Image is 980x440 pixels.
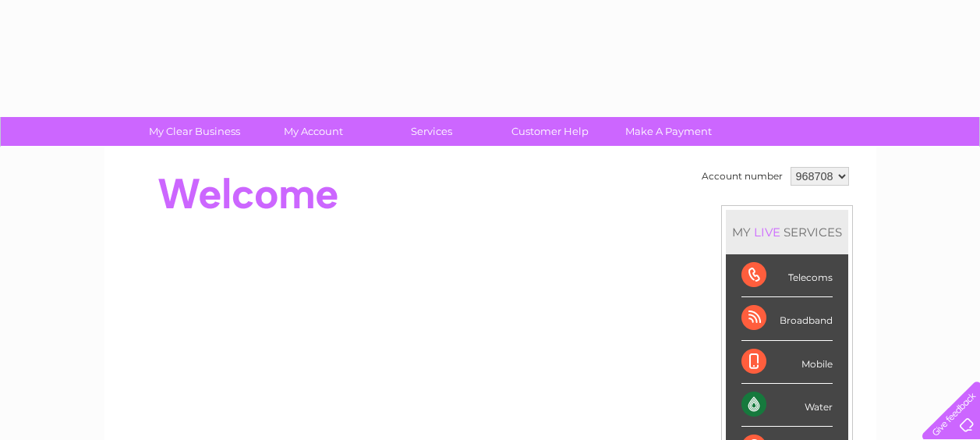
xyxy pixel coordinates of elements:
div: MY SERVICES [726,210,848,254]
div: Water [741,384,833,427]
div: Telecoms [741,254,833,297]
a: My Account [249,117,377,146]
td: Account number [698,163,787,190]
a: Make A Payment [604,117,733,146]
a: My Clear Business [130,117,259,146]
div: LIVE [751,225,784,240]
a: Services [367,117,496,146]
div: Mobile [741,341,833,384]
a: Customer Help [486,117,614,146]
div: Broadband [741,297,833,340]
